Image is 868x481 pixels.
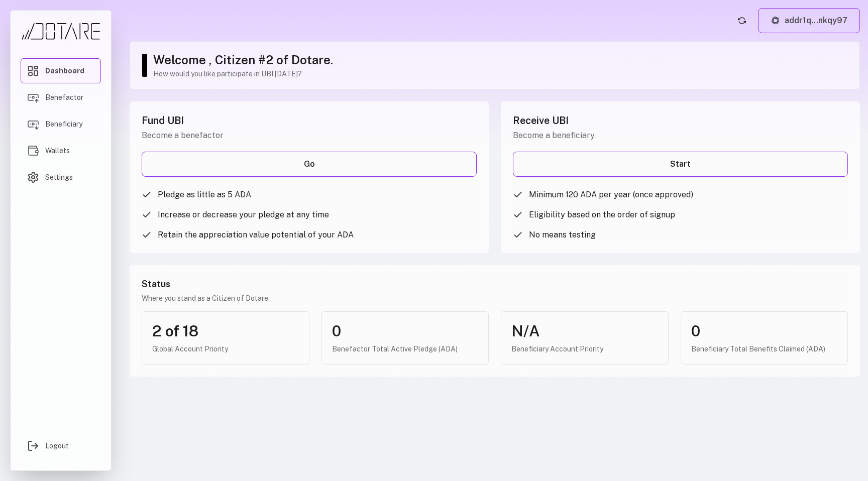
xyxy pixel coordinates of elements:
[513,130,848,142] p: Become a beneficiary
[758,8,860,33] button: addr1q...nkqy97
[513,113,848,128] h2: Receive UBI
[158,209,329,221] span: Increase or decrease your pledge at any time
[21,23,101,40] img: Dotare Logo
[27,145,39,157] img: Wallets
[158,229,354,241] span: Retain the appreciation value potential of your ADA
[45,92,83,102] span: Benefactor
[152,322,299,340] div: 2 of 18
[511,322,658,340] div: N/A
[45,146,70,156] span: Wallets
[152,344,299,354] div: Global Account Priority
[734,13,750,29] button: Refresh account status
[142,152,477,177] a: Go
[691,344,838,354] div: Beneficiary Total Benefits Claimed (ADA)
[511,344,658,354] div: Beneficiary Account Priority
[142,130,477,142] p: Become a benefactor
[153,52,849,68] h1: Welcome , Citizen #2 of Dotare.
[529,189,693,201] span: Minimum 120 ADA per year (once approved)
[158,189,251,201] span: Pledge as little as 5 ADA
[142,277,848,291] h3: Status
[142,113,477,128] h2: Fund UBI
[513,152,848,177] a: Start
[529,209,675,221] span: Eligibility based on the order of signup
[27,118,39,130] img: Beneficiary
[27,91,39,103] img: Benefactor
[332,322,479,340] div: 0
[45,66,84,76] span: Dashboard
[332,344,479,354] div: Benefactor Total Active Pledge (ADA)
[153,69,849,79] p: How would you like participate in UBI [DATE]?
[529,229,596,241] span: No means testing
[45,172,73,182] span: Settings
[771,16,781,26] img: Lace logo
[691,322,838,340] div: 0
[45,441,69,451] span: Logout
[142,293,848,303] p: Where you stand as a Citizen of Dotare.
[45,119,82,129] span: Beneficiary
